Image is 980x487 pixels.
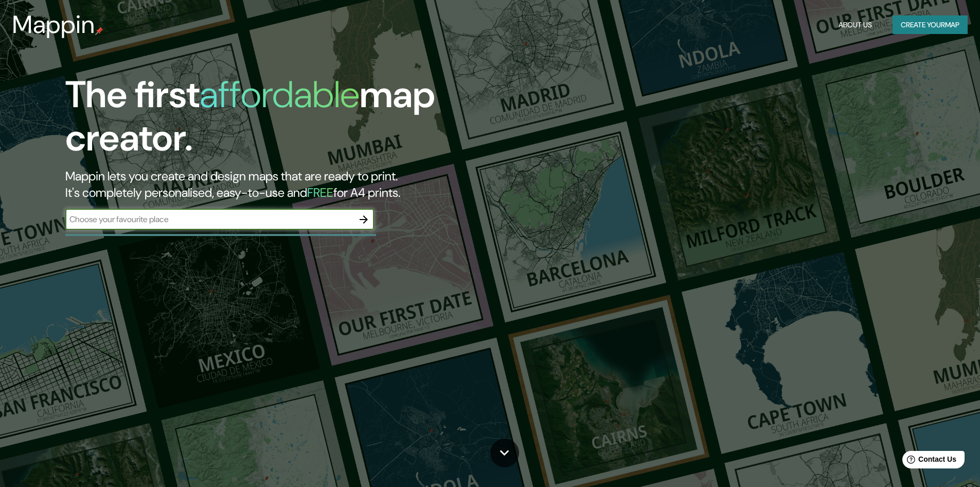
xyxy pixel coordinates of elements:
img: mappin-pin [95,27,103,35]
h1: affordable [200,71,360,119]
h5: FREE [307,184,333,200]
h3: Mappin [12,10,95,39]
h2: Mappin lets you create and design maps that are ready to print. It's completely personalised, eas... [65,168,556,201]
h1: The first map creator. [65,73,556,168]
iframe: Help widget launcher [888,447,969,476]
button: Create yourmap [893,15,968,35]
button: About Us [834,15,876,35]
input: Choose your favourite place [65,213,353,225]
